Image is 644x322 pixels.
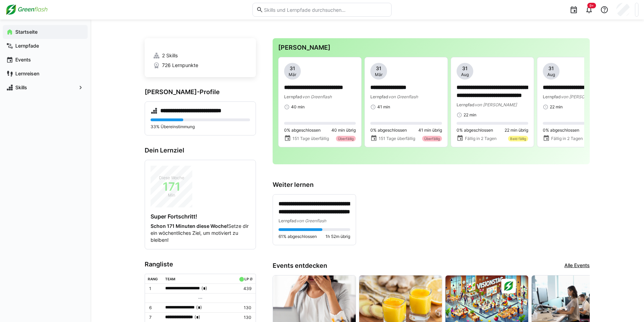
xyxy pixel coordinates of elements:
span: Lernpfad [457,102,475,107]
span: ( ) [196,304,202,311]
a: ø [250,275,253,281]
p: 439 [238,286,251,291]
span: Aug [461,72,469,77]
div: Bald fällig [508,136,528,141]
h3: [PERSON_NAME]-Profile [145,88,256,96]
img: image [359,275,442,322]
img: image [273,275,356,322]
span: 0% abgeschlossen [543,127,579,133]
span: 22 min [550,104,563,110]
p: 7 [149,315,160,320]
h4: Super Fortschritt! [151,213,250,220]
span: Lernpfad [279,218,297,223]
span: 0% abgeschlossen [370,127,407,133]
span: 2 Skills [162,52,178,59]
span: Mär [289,72,296,77]
p: Setze dir ein wöchentliches Ziel, um motiviert zu bleiben! [151,223,250,243]
span: von [PERSON_NAME] [561,94,603,99]
span: 726 Lernpunkte [162,62,198,69]
div: Überfällig [336,136,356,141]
h3: Weiter lernen [273,181,590,189]
span: 151 Tage überfällig [379,136,415,141]
span: 41 min übrig [418,127,442,133]
span: Aug [547,72,555,77]
div: LP [244,277,249,281]
span: von Greenflash [388,94,418,99]
span: von Greenflash [297,218,326,223]
span: Lernpfad [370,94,388,99]
a: 2 Skills [153,52,248,59]
span: 151 Tage überfällig [292,136,329,141]
span: 61% abgeschlossen [279,234,317,239]
span: 31 [462,65,468,72]
div: Team [165,277,175,281]
span: 22 min [464,112,476,118]
span: von [PERSON_NAME] [475,102,517,107]
p: 6 [149,305,160,311]
span: 40 min [291,104,305,110]
span: 0% abgeschlossen [457,127,493,133]
h3: Rangliste [145,261,256,268]
span: 31 [290,65,295,72]
span: 31 [376,65,381,72]
strong: Schon 171 Minuten diese Woche! [151,223,228,229]
input: Skills und Lernpfade durchsuchen… [263,7,388,13]
span: 0% abgeschlossen [284,127,321,133]
div: Überfällig [422,136,442,141]
p: 130 [238,305,251,311]
h3: Dein Lernziel [145,147,256,154]
span: ( ) [194,314,200,321]
span: von Greenflash [302,94,332,99]
h3: [PERSON_NAME] [278,44,584,51]
span: ( ) [201,285,207,292]
span: 22 min übrig [505,127,528,133]
span: 40 min übrig [331,127,356,133]
h3: Events entdecken [273,262,327,270]
div: Rang [148,277,158,281]
span: 1h 52m übrig [325,234,350,239]
span: 9+ [589,3,594,8]
span: Mär [375,72,383,77]
a: Alle Events [564,262,590,270]
p: 1 [149,286,160,291]
span: Fällig in 2 Tagen [465,136,497,141]
p: 33% Übereinstimmung [151,124,250,130]
span: Lernpfad [284,94,302,99]
img: image [445,275,528,322]
span: Lernpfad [543,94,561,99]
img: image [532,275,614,322]
p: 130 [238,315,251,320]
span: Fällig in 2 Tagen [551,136,583,141]
span: 41 min [377,104,390,110]
span: 31 [548,65,554,72]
